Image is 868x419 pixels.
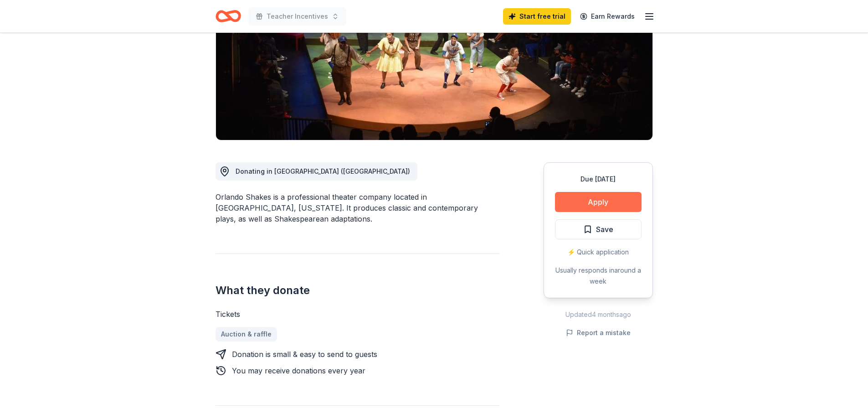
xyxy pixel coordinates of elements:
a: Earn Rewards [575,8,640,25]
div: Orlando Shakes is a professional theater company located in [GEOGRAPHIC_DATA], [US_STATE]. It pro... [216,191,500,224]
span: Teacher Incentives [267,11,328,22]
button: Apply [555,192,642,212]
a: Home [216,5,241,27]
a: Auction & raffle [216,327,277,341]
h2: What they donate [216,283,500,298]
div: You may receive donations every year [232,365,365,376]
button: Report a mistake [566,327,631,338]
div: Donation is small & easy to send to guests [232,349,377,360]
button: Save [555,219,642,239]
span: Donating in [GEOGRAPHIC_DATA] ([GEOGRAPHIC_DATA]) [236,167,410,175]
div: Due [DATE] [555,174,642,185]
button: Teacher Incentives [248,7,346,26]
div: ⚡️ Quick application [555,247,642,258]
div: Usually responds in around a week [555,265,642,287]
div: Tickets [216,309,500,320]
div: Updated 4 months ago [544,309,653,320]
span: Save [596,223,613,235]
a: Start free trial [503,8,571,25]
